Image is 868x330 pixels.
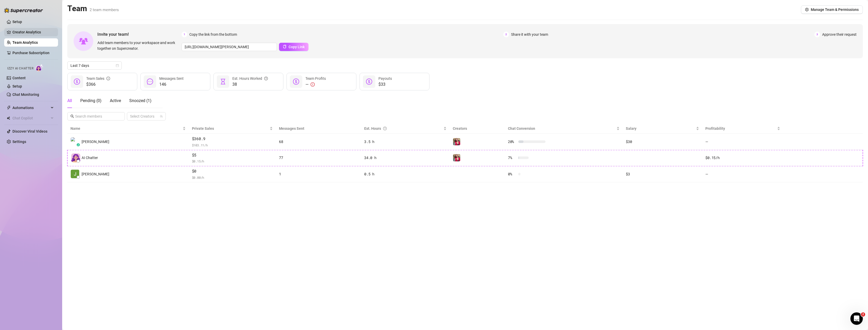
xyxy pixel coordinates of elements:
span: AI Chatter [82,155,98,161]
div: Est. Hours [364,126,442,131]
div: 0.5 h [364,171,447,177]
th: Name [67,124,189,134]
img: Jessica [71,170,79,178]
div: 3.5 h [364,139,447,145]
img: Estefania [453,138,460,145]
span: Messages Sent [159,76,184,81]
iframe: Intercom live chat [850,312,863,325]
div: 68 [279,139,358,145]
h2: Team [67,4,119,13]
span: $33 [378,81,392,88]
a: Chat Monitoring [12,92,39,97]
span: Automations [12,104,49,112]
a: Purchase Subscription [12,51,49,55]
span: 3 [814,32,820,37]
div: $30 [626,139,699,145]
span: search [70,114,74,118]
span: Active [110,98,121,103]
a: Content [12,76,26,80]
span: question-circle [383,126,387,131]
div: 77 [279,155,358,161]
img: logo-BBDzfeDw.svg [4,8,43,13]
span: Name [70,126,182,131]
span: 38 [232,81,268,88]
div: $0.15 /h [705,155,780,161]
span: calendar [116,64,119,67]
td: — [702,134,783,150]
span: Manage Team & Permissions [811,8,859,12]
a: Discover Viral Videos [12,129,47,133]
div: Team Sales [86,76,110,81]
span: $360.9 [192,136,273,142]
span: Add team members to your workspace and work together on Supercreator. [97,40,180,51]
img: izzy-ai-chatter-avatar-DDCN_rTZ.svg [71,153,80,162]
span: 2 [503,32,509,37]
button: Copy Link [279,43,309,51]
span: Izzy AI Chatter [7,66,33,71]
span: hourglass [220,78,226,85]
div: 34.0 h [364,155,447,161]
div: All [67,98,72,104]
img: AI Chatter [35,64,44,71]
span: 2 team members [90,8,119,12]
span: Messages Sent [279,126,304,131]
div: $3 [626,171,699,177]
span: dollar-circle [366,78,372,85]
span: Approve their request [822,32,857,37]
span: Copy Link [289,45,305,49]
span: $ 0.00 /h [192,175,273,180]
span: dollar-circle [74,78,80,85]
span: Share it with your team [511,32,548,37]
span: Invite your team! [97,31,182,38]
div: Est. Hours Worked [232,76,268,81]
span: 20 % [508,139,516,145]
span: $0 [192,168,273,174]
span: Profitability [705,126,725,131]
span: Chat Copilot [12,114,49,122]
span: Last 7 days [70,62,119,69]
span: thunderbolt [7,106,11,110]
span: Chat Conversion [508,126,535,131]
span: Team Profits [305,76,326,81]
img: Lhui Bernardo [71,137,79,146]
div: z [77,143,80,146]
span: Payouts [378,76,392,81]
span: dollar-circle [293,78,299,85]
span: exclamation-circle [311,82,315,87]
span: setting [805,8,809,11]
span: Private Sales [192,126,214,131]
a: Creator Analytics [12,28,54,36]
span: [PERSON_NAME] [82,171,109,177]
div: — [305,81,326,88]
input: Search members [75,113,118,119]
span: [PERSON_NAME] [82,139,109,145]
div: Pending ( 0 ) [80,98,102,104]
span: team [160,115,163,118]
a: Setup [12,20,22,24]
span: Copy the link from the bottom [189,32,237,37]
span: 1 [182,32,187,37]
span: $ 0.15 /h [192,159,273,164]
span: $ 103.11 /h [192,142,273,148]
span: Salary [626,126,636,131]
span: $5 [192,152,273,158]
img: Estefania [453,154,460,161]
span: Snoozed ( 1 ) [129,98,152,103]
span: 7 % [508,155,516,161]
td: — [702,166,783,182]
span: info-circle [106,76,110,81]
th: Creators [450,124,505,134]
img: Chat Copilot [7,116,10,120]
span: 0 % [508,171,516,177]
div: 1 [279,171,358,177]
span: 146 [159,81,184,88]
span: $366 [86,81,110,88]
button: Manage Team & Permissions [801,5,863,14]
span: message [147,78,153,85]
a: Team Analytics [12,40,38,45]
a: Setup [12,84,22,88]
span: 2 [861,312,865,317]
span: question-circle [264,76,268,81]
a: Settings [12,140,26,144]
span: copy [283,45,286,48]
